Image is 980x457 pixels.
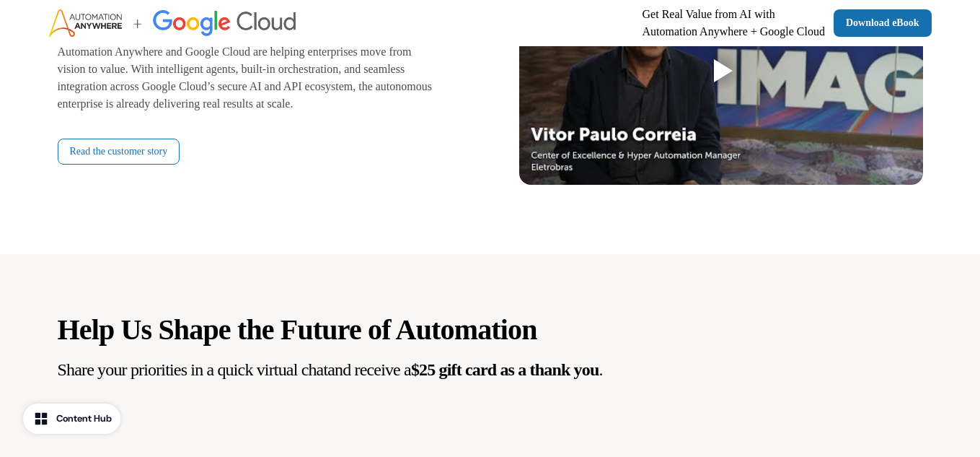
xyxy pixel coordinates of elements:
[58,43,436,113] p: Automation Anywhere and Google Cloud are helping enterprises move from vision to value. With inte...
[834,9,932,37] a: Download eBook
[58,360,603,379] span: Share your priorities in a quick virtual chatand receive a .
[56,412,112,426] div: Content Hub
[23,404,120,434] button: Content Hub
[58,139,180,165] a: Read the customer story
[643,6,825,40] p: Get Real Value from AI with Automation Anywhere + Google Cloud
[411,360,599,379] strong: $25 gift card as a thank you
[58,313,537,346] strong: Help Us Shape the Future of Automation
